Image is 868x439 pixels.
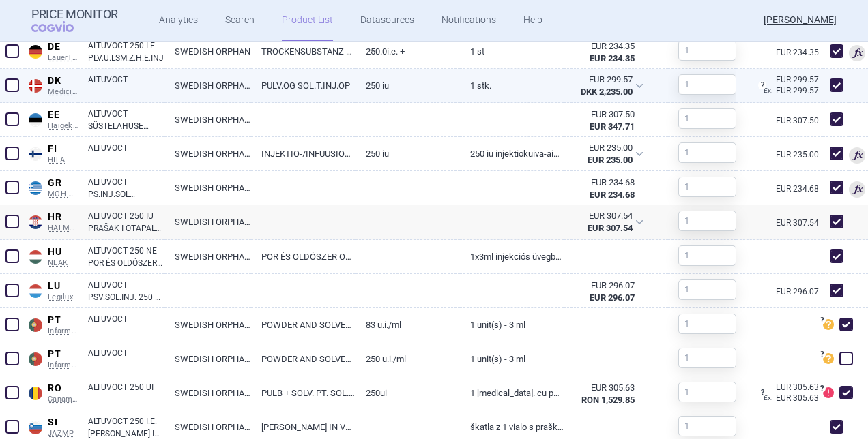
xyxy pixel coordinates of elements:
[88,245,164,269] a: ALTUVOCT 250 NE POR ÉS OLDÓSZER OLDATOS INJEKCIÓHOZ
[29,181,42,195] img: Greece
[29,147,42,161] img: Finland
[574,40,635,65] abbr: Ex-Factory bez DPH zo zdroja
[48,87,78,97] span: Medicinpriser
[164,376,251,410] a: SWEDISH ORPHAN BIOVITRUMAB(PUBL)- SUEDIA
[29,421,42,434] img: Slovenia
[590,292,635,303] strong: EUR 296.07
[818,350,826,359] span: ?
[25,106,78,130] a: EEEEHaigekassa
[251,376,356,410] a: PULB + SOLV. PT. SOL. INJ.
[564,69,652,103] div: EUR 299.57DKK 2,235.00
[356,35,460,68] a: 250.0I.E. +
[588,155,633,165] strong: EUR 235.00
[25,209,78,232] a: HRHRHALMED PCL SUMMARY
[25,243,78,267] a: HUHUNEAK
[251,35,356,68] a: TROCKENSUBSTANZ MIT LÖSUNGSMITTEL
[678,177,736,197] input: 1
[590,121,635,132] strong: EUR 347.71
[573,74,633,98] abbr: Nájdená cena bez odpočtu marže distribútora
[678,40,736,61] input: 1
[758,81,766,89] span: ?
[849,45,865,61] span: Used for calculation
[764,383,823,391] a: EUR 305.63
[48,395,78,404] span: Canamed ([DOMAIN_NAME] - Canamed Annex 1)
[678,142,736,163] input: 1
[574,382,635,406] abbr: Ex-Factory bez DPH zo zdroja
[573,74,633,86] div: EUR 299.57
[164,171,251,205] a: SWEDISH ORPHAN BIOVITRUM AB (PUBL), [GEOGRAPHIC_DATA], [GEOGRAPHIC_DATA]
[48,348,78,361] span: PT
[29,113,42,127] img: Estonia
[48,246,78,258] span: HU
[29,387,42,400] img: Romania
[251,69,356,102] a: PULV.OG SOL.T.INJ.OP
[678,245,736,266] input: 1
[460,342,564,376] a: 1 unit(s) - 3 ml
[48,327,78,336] span: Infarmed Infomed
[29,79,42,93] img: Denmark
[25,175,78,198] a: GRGRMOH PS
[48,314,78,327] span: PT
[849,147,865,164] span: Used for calculation
[164,137,251,170] a: SWEDISH ORPHAN BIOVITRUM AB (PUBL)
[164,308,251,342] a: SWEDISH ORPHAN BIOVITRUM, AB
[573,210,633,222] div: EUR 307.54
[48,75,78,87] span: DK
[573,142,633,154] div: EUR 235.00
[48,177,78,190] span: GR
[460,137,564,170] a: 250 IU injektiokuiva-aine lasisessa injektiopullossa ja liuotin 3 ml esitäytetyssä ruiskussa
[29,318,42,332] img: Portugal
[590,190,635,200] strong: EUR 234.68
[48,258,78,268] span: NEAK
[764,84,823,97] div: EUR 299.57
[29,250,42,264] img: Hungary
[88,313,164,337] a: ALTUVOCT
[48,109,78,121] span: EE
[564,205,652,239] div: EUR 307.54EUR 307.54
[574,40,635,52] div: EUR 234.35
[88,381,164,406] a: ALTUVOCT 250 UI
[25,380,78,404] a: ROROCanamed ([DOMAIN_NAME] - Canamed Annex 1)
[48,143,78,155] span: FI
[25,277,78,301] a: LULULegilux
[29,215,42,229] img: Croatia
[764,394,773,402] span: Ex.
[25,414,78,438] a: SISIJAZMP
[678,382,736,402] input: 1
[678,108,736,129] input: 1
[776,48,823,57] a: EUR 234.35
[764,391,823,405] div: EUR 305.63
[776,288,823,296] a: EUR 296.07
[48,53,78,63] span: LauerTaxe CGM
[588,223,633,233] strong: EUR 307.54
[678,416,736,436] input: 1
[48,361,78,370] span: Infarmed Infomed
[776,185,823,193] a: EUR 234.68
[251,240,356,273] a: POR ÉS OLDÓSZER OLDATOS INJEKCIÓHOZ
[460,35,564,68] a: 1 St
[574,279,635,304] abbr: Ex-Factory bez DPH zo zdroja
[818,316,826,324] span: ?
[678,314,736,334] input: 1
[25,312,78,335] a: PTPTInfarmed Infomed
[573,142,633,166] abbr: Nájdená cena bez DPH a OP lekárne
[574,108,635,133] abbr: MZSR metodika bez stropu marže
[88,347,164,372] a: ALTUVOCT
[48,155,78,165] span: HILA
[251,342,356,376] a: POWDER AND SOLVENT FOR SOLUTION FOR INJECTION
[48,280,78,292] span: LU
[29,352,42,366] img: Portugal
[29,284,42,298] img: Luxembourg
[356,342,460,376] a: 250 U.I./ml
[574,279,635,292] div: EUR 296.07
[758,389,766,397] span: ?
[776,117,823,125] a: EUR 307.50
[88,40,164,64] a: ALTUVOCT 250 I.E. PLV.U.LSM.Z.H.E.INJEKTIONSLSG.
[164,103,251,136] a: SWEDISH ORPHAN BIOVITRUM AB (PUBL)
[164,240,251,273] a: SWEDISH ORPHAN INTERNATIONAL AKTIEBOLAG
[88,142,164,166] a: ALTUVOCT
[164,342,251,376] a: SWEDISH ORPHAN BIOVITRUM, AB
[849,181,865,198] span: Used for calculation
[88,74,164,98] a: ALTUVOCT
[164,35,251,68] a: SWEDISH ORPHAN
